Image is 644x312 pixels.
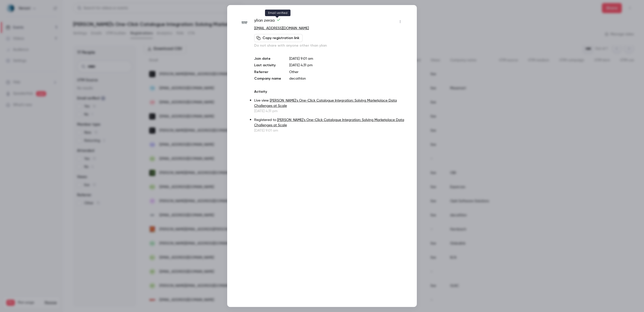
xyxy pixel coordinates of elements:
[289,76,404,81] p: decathlon
[254,18,281,26] span: ylian zeraa
[254,117,404,128] p: Registered to
[254,70,281,75] p: Referrer
[289,56,404,61] p: [DATE] 9:01 am
[254,128,404,133] p: [DATE] 9:01 am
[254,76,281,81] p: Company name
[254,56,281,61] p: Join date
[254,63,281,68] p: Last activity
[289,64,313,67] span: [DATE] 4:31 pm
[254,98,404,109] p: Live view
[289,70,404,75] p: Other
[254,26,309,30] a: [EMAIL_ADDRESS][DOMAIN_NAME]
[254,43,404,48] p: Do not share with anyone other than ylian
[240,18,249,27] img: decathlon.com
[254,99,397,108] a: [PERSON_NAME]’s One-Click Catalogue Integration: Solving Marketplace Data Challenges at Scale
[254,118,404,127] a: [PERSON_NAME]’s One-Click Catalogue Integration: Solving Marketplace Data Challenges at Scale
[254,89,404,94] p: Activity
[254,34,303,42] button: Copy registration link
[254,109,404,114] p: [DATE] 4:31 pm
